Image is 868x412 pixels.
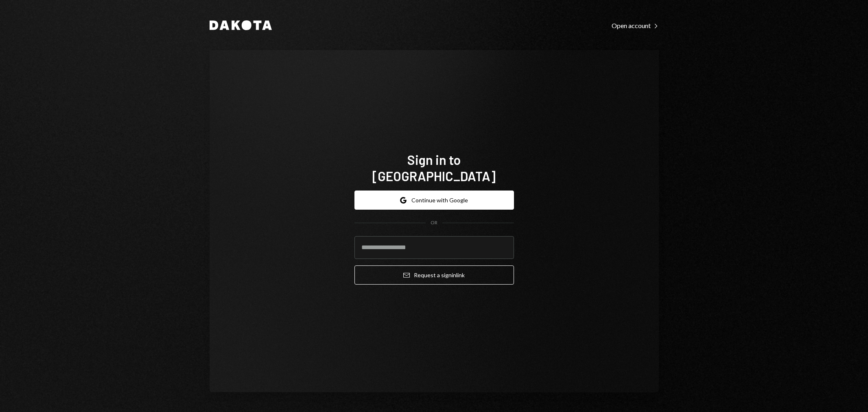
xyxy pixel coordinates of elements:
button: Request a signinlink [354,265,514,285]
button: Continue with Google [354,191,514,210]
h1: Sign in to [GEOGRAPHIC_DATA] [354,151,514,184]
a: Open account [612,21,659,30]
div: Open account [612,22,659,30]
div: OR [431,219,437,226]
